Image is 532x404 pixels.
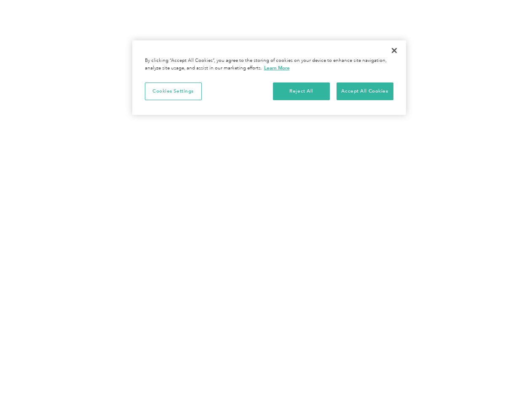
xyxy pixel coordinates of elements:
button: Accept All Cookies [337,82,393,100]
div: Cookie banner [132,40,406,115]
button: Reject All [273,82,330,100]
button: Cookies Settings [145,82,202,100]
a: More information about your privacy, opens in a new tab [264,65,290,71]
div: By clicking “Accept All Cookies”, you agree to the storing of cookies on your device to enhance s... [145,57,393,72]
button: Close [385,41,404,60]
div: Privacy [132,40,406,115]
